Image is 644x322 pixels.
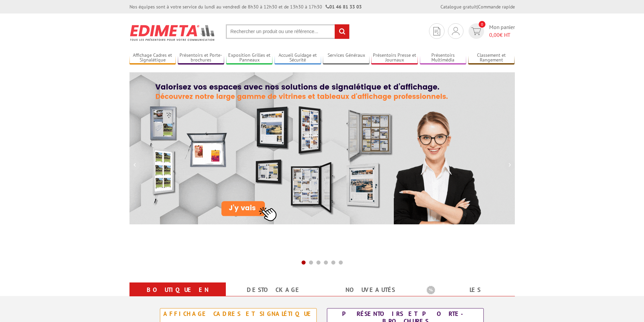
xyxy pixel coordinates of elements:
[226,24,350,39] input: Rechercher un produit ou une référence...
[467,23,515,39] a: devis rapide 0 Mon panier 0,00€ HT
[326,4,362,10] strong: 01 46 81 33 03
[129,52,176,64] a: Affichage Cadres et Signalétique
[452,27,459,35] img: devis rapide
[371,52,418,64] a: Présentoirs Presse et Journaux
[471,27,481,35] img: devis rapide
[478,4,515,10] a: Commande rapide
[138,284,218,308] a: Boutique en ligne
[330,284,410,296] a: nouveautés
[489,23,515,39] span: Mon panier
[433,27,440,35] img: devis rapide
[489,31,515,39] span: € HT
[440,3,515,10] div: |
[420,52,467,64] a: Présentoirs Multimédia
[234,284,314,296] a: Destockage
[129,20,216,45] img: Présentoir, panneau, stand - Edimeta - PLV, affichage, mobilier bureau, entreprise
[226,52,273,64] a: Exposition Grilles et Panneaux
[489,31,500,38] span: 0,00
[335,24,349,39] input: rechercher
[275,52,321,64] a: Accueil Guidage et Sécurité
[323,52,369,64] a: Services Généraux
[440,4,477,10] a: Catalogue gratuit
[427,284,511,297] b: Les promotions
[427,284,507,308] a: Les promotions
[479,21,485,28] span: 0
[162,310,315,318] div: Affichage Cadres et Signalétique
[468,52,515,64] a: Classement et Rangement
[178,52,224,64] a: Présentoirs et Porte-brochures
[129,3,362,10] div: Nos équipes sont à votre service du lundi au vendredi de 8h30 à 12h30 et de 13h30 à 17h30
